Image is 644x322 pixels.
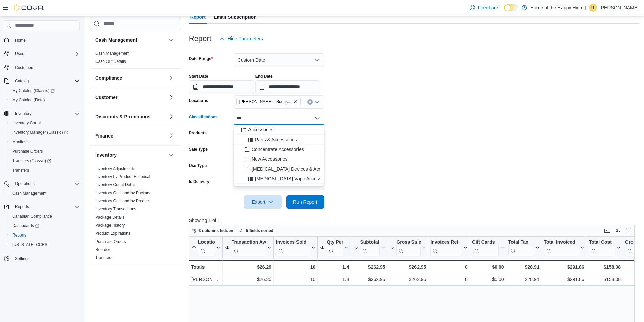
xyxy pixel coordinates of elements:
button: Customer [167,93,175,101]
a: Settings [12,255,32,263]
span: Transfers [95,255,112,261]
span: Accessories [248,126,273,133]
span: Home [15,38,26,43]
span: Inventory Manager (Classic) [9,128,80,137]
button: Concentrate Accessories [234,145,324,154]
span: Canadian Compliance [12,214,52,219]
div: $262.95 [353,275,385,283]
span: Manifests [12,139,29,145]
button: Qty Per Transaction [320,239,349,256]
label: Locations [189,98,208,103]
a: Cash Management [9,189,49,197]
label: Classifications [189,114,218,120]
span: Reports [12,232,26,238]
span: Inventory Transactions [95,206,136,212]
a: Reports [9,231,29,239]
div: Gift Card Sales [472,239,499,256]
button: Settings [1,253,82,263]
a: Cash Out Details [95,59,126,64]
label: Sale Type [189,147,208,152]
span: [PERSON_NAME] - Souris Avenue - Fire & Flower [239,98,292,105]
div: Tammy Lacharite [589,4,597,12]
div: $158.08 [589,275,620,283]
button: Accessories [234,125,324,135]
button: Inventory Count [7,118,82,128]
a: [US_STATE] CCRS [9,241,50,249]
div: 0 [430,275,467,283]
p: Showing 1 of 1 [189,217,639,224]
button: Inventory [95,152,166,158]
span: TL [591,4,595,12]
div: $26.30 [225,275,271,283]
a: Inventory Manager (Classic) [7,128,82,137]
input: Dark Mode [504,4,518,11]
button: Inventory [12,109,34,118]
span: Transfers [9,166,80,174]
button: Discounts & Promotions [95,113,166,120]
a: Inventory Manager (Classic) [9,128,71,137]
button: Reports [7,230,82,240]
a: My Catalog (Classic) [7,86,82,95]
a: Package Details [95,215,125,220]
button: Purchase Orders [7,147,82,156]
div: Choose from the following options [234,125,324,184]
button: Compliance [95,75,166,81]
div: Total Cost [589,239,615,245]
button: Total Tax [508,239,539,256]
button: Hide Parameters [217,32,266,45]
button: Finance [95,132,166,139]
button: Transaction Average [225,239,271,256]
div: Invoices Ref [430,239,462,256]
button: Subtotal [353,239,385,256]
span: My Catalog (Beta) [12,97,45,103]
button: Invoices Ref [430,239,467,256]
span: Concentrate Accessories [252,146,304,153]
button: Transfers [7,166,82,175]
label: Use Type [189,163,207,168]
p: | [585,4,586,12]
span: Reports [9,231,80,239]
span: Run Report [293,199,317,205]
span: Catalog [12,77,80,85]
h3: Inventory [95,152,117,158]
a: Canadian Compliance [9,212,55,220]
span: Reports [12,203,80,211]
span: Inventory by Product Historical [95,174,150,179]
span: Inventory Count Details [95,182,138,188]
span: Purchase Orders [95,239,126,244]
span: My Catalog (Beta) [9,96,80,104]
button: Inventory [167,151,175,159]
div: 10 [276,275,315,283]
h3: Loyalty [95,271,112,278]
span: New Accessories [252,156,288,163]
div: Totals [191,263,220,271]
a: Inventory by Product Historical [95,174,150,179]
button: Total Invoiced [544,239,584,256]
div: 1.4 [320,263,349,271]
div: Qty Per Transaction [327,239,343,245]
button: Close list of options [315,116,320,121]
span: Package Details [95,215,125,220]
button: Customers [1,63,82,72]
a: Feedback [467,1,501,15]
h3: Customer [95,94,117,101]
span: Washington CCRS [9,241,80,249]
span: Inventory Count [12,120,41,126]
div: $262.95 [389,275,426,283]
span: Customers [15,65,34,70]
button: Location [191,239,220,256]
button: Export [244,195,282,209]
h3: Compliance [95,75,122,81]
div: $28.91 [508,263,539,271]
span: Dashboards [12,223,39,228]
span: [MEDICAL_DATA] Devices & Accessories [252,166,339,172]
a: Transfers [95,255,112,260]
span: My Catalog (Classic) [12,88,55,93]
span: Reports [15,204,29,209]
a: Home [12,36,28,44]
a: Product Expirations [95,231,130,236]
span: Dashboards [9,222,80,230]
span: Inventory Manager (Classic) [12,130,68,135]
button: Cash Management [95,36,166,43]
